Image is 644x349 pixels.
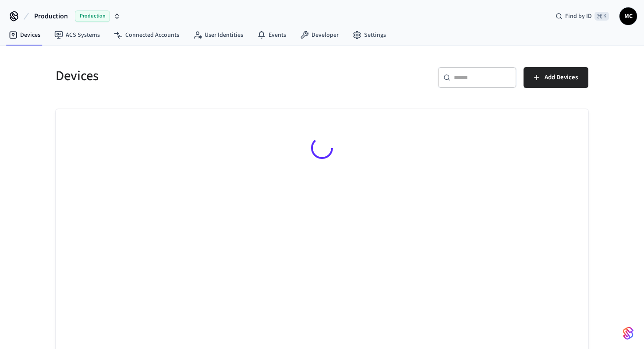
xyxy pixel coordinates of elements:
span: Production [75,11,110,22]
a: Events [250,27,293,43]
a: Settings [346,27,393,43]
h5: Devices [56,67,317,85]
img: SeamLogoGradient.69752ec5.svg [623,326,633,340]
span: Add Devices [545,72,578,83]
a: ACS Systems [47,27,107,43]
div: Find by ID⌘ K [548,8,616,24]
span: Find by ID [565,12,592,21]
a: Connected Accounts [107,27,186,43]
button: Add Devices [524,67,588,88]
a: Developer [293,27,346,43]
span: Production [34,11,68,21]
a: Devices [2,27,47,43]
a: User Identities [186,27,250,43]
span: ⌘ K [594,12,609,21]
button: MC [619,7,637,25]
span: MC [620,8,636,24]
